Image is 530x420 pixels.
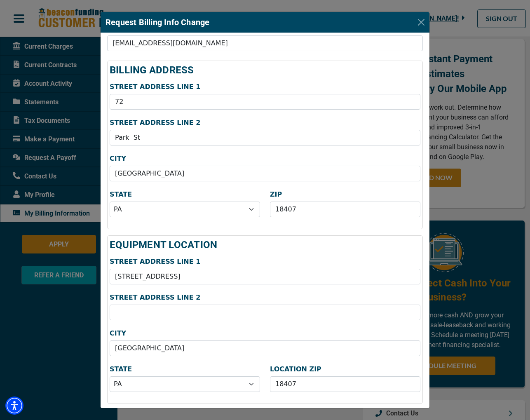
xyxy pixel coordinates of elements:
label: STREET ADDRESS LINE 2 [110,119,420,127]
h4: EQUIPMENT LOCATION [110,238,420,252]
label: CITY [110,330,420,337]
label: STATE [110,191,260,198]
label: ZIP [270,191,420,198]
label: STREET ADDRESS LINE 2 [110,294,420,301]
div: Accessibility Menu [5,397,23,415]
label: STREET ADDRESS LINE 1 [110,83,420,91]
label: STATE [110,366,260,373]
button: Close [415,16,428,29]
label: CITY [110,155,420,162]
h4: BILLING ADDRESS [110,63,420,77]
label: LOCATION ZIP [270,366,420,373]
h5: Request Billing Info Change [106,16,209,28]
label: STREET ADDRESS LINE 1 [110,258,420,265]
